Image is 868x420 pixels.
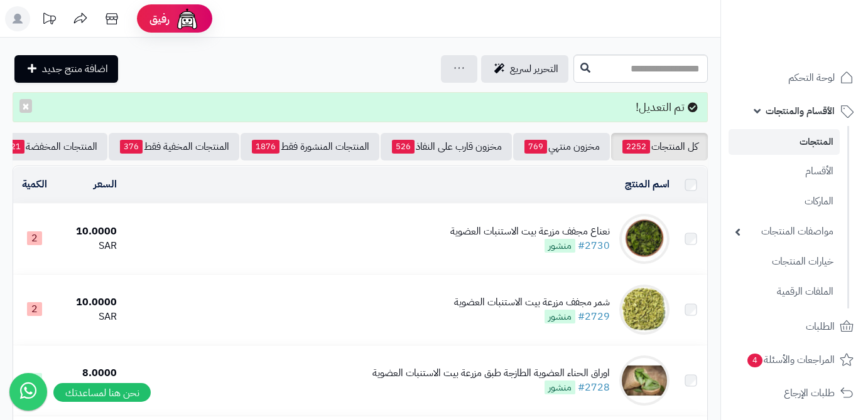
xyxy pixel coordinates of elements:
[252,140,279,154] span: 1876
[729,278,840,305] a: الملفات الرقمية
[392,140,415,154] span: 526
[611,133,708,160] a: كل المنتجات2252
[94,177,117,192] a: السعر
[545,310,575,323] span: منشور
[27,302,42,316] span: 2
[729,63,860,93] a: لوحة التحكم
[109,133,239,160] a: المنتجات المخفية فقط376
[481,55,568,83] a: التحرير لسريع
[729,248,840,275] a: خيارات المنتجات
[783,35,856,61] img: logo-2.png
[61,381,117,395] div: SAR
[619,285,670,335] img: شمر مجفف مزرعة بيت الاستنبات العضوية
[784,384,835,402] span: طلبات الإرجاع
[120,140,143,154] span: 376
[729,218,840,245] a: مواصفات المنتجات
[27,231,42,245] span: 2
[33,6,65,34] a: تحديثات المنصة
[766,102,835,120] span: الأقسام والمنتجات
[806,318,835,335] span: الطلبات
[42,61,108,76] span: اضافة منتج جديد
[7,140,24,154] span: 21
[729,129,840,155] a: المنتجات
[454,295,610,310] div: شمر مجفف مزرعة بيت الاستنبات العضوية
[372,366,610,381] div: اوراق الحناء العضوية الطازجة طبق مزرعة بيت الاستنبات العضوية
[22,177,47,192] a: الكمية
[175,6,200,31] img: ai-face.png
[788,69,835,87] span: لوحة التحكم
[14,55,118,83] a: اضافة منتج جديد
[513,133,610,160] a: مخزون منتهي769
[61,310,117,324] div: SAR
[545,239,575,253] span: منشور
[578,380,610,395] a: #2728
[729,158,840,185] a: الأقسام
[510,61,558,76] span: التحرير لسريع
[729,312,860,342] a: الطلبات
[149,11,170,26] span: رفيق
[61,224,117,239] div: 10.0000
[19,99,32,113] button: ×
[625,177,670,192] a: اسم المنتج
[619,214,670,264] img: نعناع مجفف مزرعة بيت الاستنبات العضوية
[61,366,117,381] div: 8.0000
[578,238,610,253] a: #2730
[746,351,835,369] span: المراجعات والأسئلة
[578,309,610,324] a: #2729
[729,188,840,215] a: الماركات
[450,224,610,239] div: نعناع مجفف مزرعة بيت الاستنبات العضوية
[241,133,379,160] a: المنتجات المنشورة فقط1876
[524,140,547,154] span: 769
[729,378,860,408] a: طلبات الإرجاع
[61,239,117,253] div: SAR
[619,355,670,406] img: اوراق الحناء العضوية الطازجة طبق مزرعة بيت الاستنبات العضوية
[61,295,117,310] div: 10.0000
[729,345,860,375] a: المراجعات والأسئلة4
[13,92,708,122] div: تم التعديل!
[622,140,650,154] span: 2252
[545,381,575,394] span: منشور
[747,354,762,367] span: 4
[381,133,512,160] a: مخزون قارب على النفاذ526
